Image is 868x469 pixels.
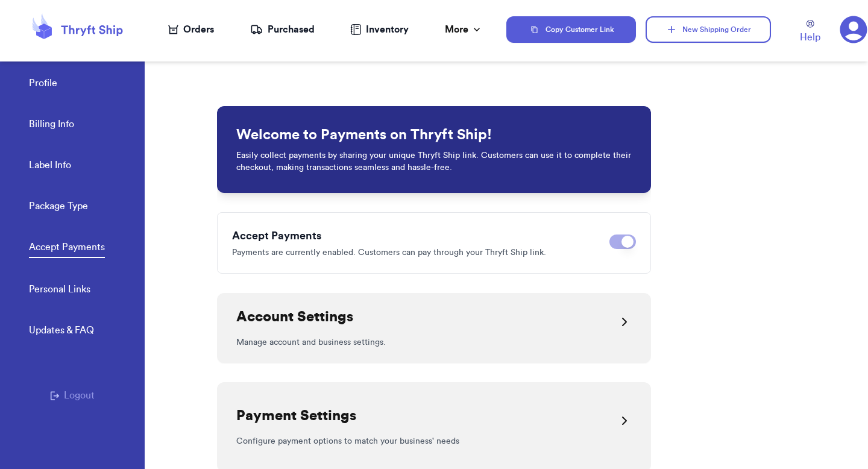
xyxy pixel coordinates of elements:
h2: Account Settings [236,307,353,327]
h2: Payment Settings [236,406,356,426]
a: Billing Info [29,117,74,134]
a: Profile [29,76,57,93]
span: Help [800,30,820,45]
p: Manage account and business settings. [236,336,632,348]
h1: Welcome to Payments on Thryft Ship! [236,125,632,145]
div: More [445,22,483,37]
button: Logout [50,388,95,403]
a: Label Info [29,158,71,175]
a: Purchased [250,22,315,37]
button: Copy Customer Link [506,16,636,43]
a: Personal Links [29,282,90,299]
div: Updates & FAQ [29,323,94,338]
a: Help [800,20,820,45]
p: Easily collect payments by sharing your unique Thryft Ship link. Customers can use it to complete... [236,150,632,174]
p: Configure payment options to match your business' needs [236,435,632,447]
a: Orders [168,22,214,37]
a: Accept Payments [29,240,105,258]
a: Package Type [29,199,88,216]
h3: Accept Payments [232,227,600,244]
button: New Shipping Order [646,16,771,43]
a: Updates & FAQ [29,323,94,340]
p: Payments are currently enabled. Customers can pay through your Thryft Ship link. [232,247,600,259]
a: Inventory [350,22,409,37]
